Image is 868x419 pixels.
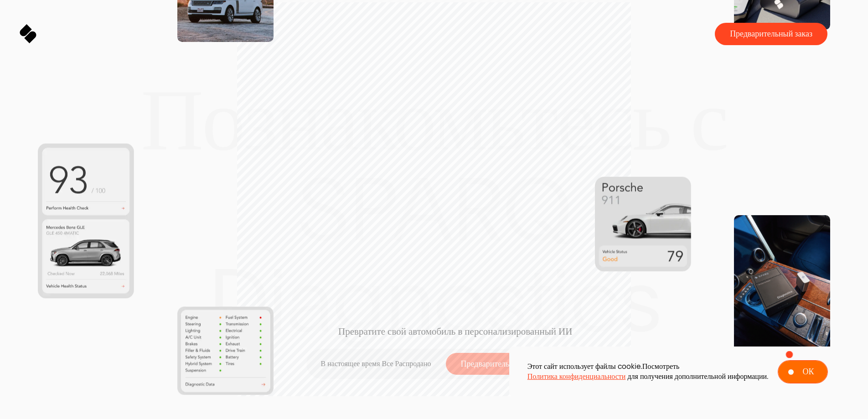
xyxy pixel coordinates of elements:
ya-tr-span: Этот сайт использует файлы cookie. [527,362,642,371]
ya-tr-span: Предварительный заказ [730,29,812,38]
span: Превратите свой автомобиль в персонализированный ИИ [338,325,530,338]
img: Состояние системы автомобилей в приложении SPARQ [177,306,274,395]
img: Состояние здоровья транспортного средства [595,177,691,272]
ya-tr-span: Превратите свой автомобиль в персонализированный ИИ [338,326,572,337]
button: Предварительный заказ [446,353,558,375]
img: Главный экран приложения SPARQ. Состоит из оценки состояния автомобиля и обзора транспортного сре... [38,143,134,298]
ya-tr-span: для получения дополнительной информации. [627,372,769,381]
ya-tr-span: Посмотреть [642,362,680,371]
ya-tr-span: Предварительный заказ [461,359,543,368]
img: Внутренний снимок продукта SPARQ Diagnostics с упаковкой [734,215,830,359]
button: ОК [778,360,828,383]
ya-tr-span: ОК [802,367,814,376]
ya-tr-span: В настоящее время Все Распродано [321,359,431,368]
button: Предзаказ диагностического устройства SPARQ [715,23,827,45]
a: Политика конфиденциальности [527,372,626,382]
